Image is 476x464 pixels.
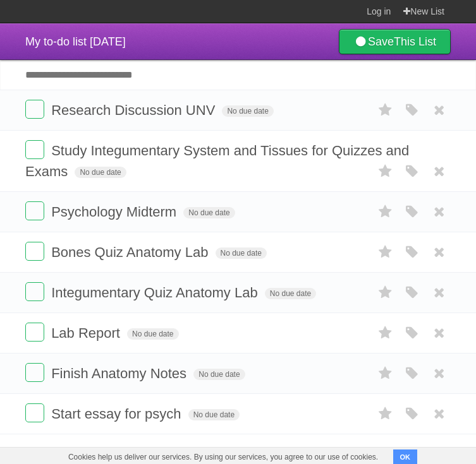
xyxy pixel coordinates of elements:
[25,363,44,382] label: Done
[374,363,398,384] label: Star task
[374,100,398,121] label: Star task
[374,282,398,303] label: Star task
[193,369,245,380] span: No due date
[374,323,398,343] label: Star task
[374,201,398,222] label: Star task
[216,247,267,259] span: No due date
[51,325,123,341] span: Lab Report
[339,29,451,54] a: SaveThis List
[51,366,190,381] span: Finish Anatomy Notes
[25,143,409,179] span: Study Integumentary System and Tissues for Quizzes and Exams
[51,244,211,260] span: Bones Quiz Anatomy Lab
[51,406,184,422] span: Start essay for psych
[25,323,44,342] label: Done
[374,242,398,263] label: Star task
[51,204,180,220] span: Psychology Midterm
[222,105,273,117] span: No due date
[374,403,398,424] label: Star task
[51,285,261,300] span: Integumentary Quiz Anatomy Lab
[25,242,44,261] label: Done
[25,140,44,159] label: Done
[25,201,44,220] label: Done
[265,288,316,299] span: No due date
[25,403,44,422] label: Done
[25,100,44,119] label: Done
[127,328,178,340] span: No due date
[25,35,126,48] span: My to-do list [DATE]
[394,35,436,48] b: This List
[183,207,235,218] span: No due date
[188,409,240,420] span: No due date
[25,282,44,301] label: Done
[374,161,398,182] label: Star task
[75,167,126,178] span: No due date
[51,102,218,118] span: Research Discussion UNV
